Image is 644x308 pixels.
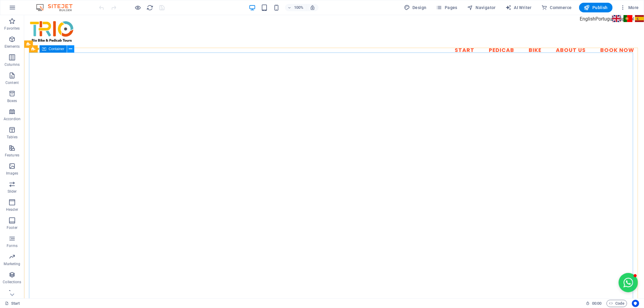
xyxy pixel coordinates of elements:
a: Click to cancel selection. Double-click to open Pages [5,300,20,307]
p: Images [6,171,18,176]
span: Pages [436,5,457,11]
p: Collections [3,280,21,284]
p: Slider [8,189,17,194]
button: AI Writer [503,3,534,12]
button: Publish [579,3,613,12]
h6: Session time [586,300,602,307]
span: AI Writer [505,5,532,11]
p: Elements [5,44,20,49]
span: Publish [584,5,608,11]
span: 00 00 [592,300,601,307]
h6: 100% [294,4,304,11]
button: reload [146,4,154,11]
p: Marketing [4,261,20,266]
span: Container [49,47,64,51]
button: Click here to leave preview mode and continue editing [134,4,142,11]
button: Commerce [539,3,574,12]
button: More [617,3,641,12]
span: Commerce [541,5,572,11]
div: Design (Ctrl+Alt+Y) [402,3,429,12]
img: Editor Logo [35,4,80,11]
p: Favorites [4,26,20,31]
p: Features [5,153,19,158]
i: Reload page [147,4,154,11]
i: On resize automatically adjust zoom level to fit chosen device. [310,5,315,10]
button: Pages [434,3,460,12]
p: Boxes [7,98,17,103]
p: Footer [7,225,18,230]
span: Design [404,5,427,11]
button: Open chat window [594,258,614,277]
button: Design [402,3,429,12]
button: 100% [285,4,306,11]
span: : [596,301,597,306]
p: Header [6,207,18,212]
p: Columns [5,62,20,67]
button: Usercentrics [632,300,639,307]
button: Code [607,300,627,307]
span: Navigator [467,5,496,11]
button: Navigator [465,3,498,12]
span: Code [609,300,624,307]
p: Accordion [4,117,21,121]
p: Forms [7,243,18,248]
span: More [620,5,639,11]
p: Tables [7,135,18,140]
p: Content [5,80,19,85]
